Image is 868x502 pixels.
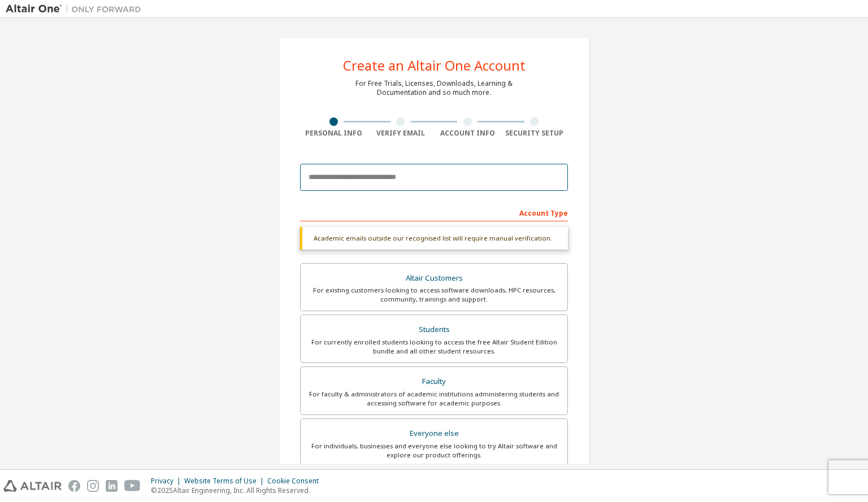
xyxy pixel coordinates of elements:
[87,480,99,492] img: instagram.svg
[184,477,267,486] div: Website Terms of Use
[355,79,513,97] div: For Free Trials, Licenses, Downloads, Learning & Documentation and so much more.
[151,486,325,495] p: © 2025 Altair Engineering, Inc. All Rights Reserved.
[367,129,435,138] div: Verify Email
[300,227,568,250] div: Academic emails outside our recognised list will require manual verification.
[6,3,147,15] img: Altair One
[307,322,561,338] div: Students
[307,390,561,408] div: For faculty & administrators of academic institutions administering students and accessing softwa...
[307,442,561,460] div: For individuals, businesses and everyone else looking to try Altair software and explore our prod...
[307,426,561,442] div: Everyone else
[151,477,184,486] div: Privacy
[307,270,561,286] div: Altair Customers
[343,59,526,72] div: Create an Altair One Account
[501,129,568,138] div: Security Setup
[124,480,141,492] img: youtube.svg
[3,480,62,492] img: altair_logo.svg
[307,286,561,304] div: For existing customers looking to access software downloads, HPC resources, community, trainings ...
[300,203,568,221] div: Account Type
[307,338,561,356] div: For currently enrolled students looking to access the free Altair Student Edition bundle and all ...
[307,374,561,390] div: Faculty
[68,480,80,492] img: facebook.svg
[106,480,118,492] img: linkedin.svg
[300,129,367,138] div: Personal Info
[267,477,325,486] div: Cookie Consent
[434,129,501,138] div: Account Info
